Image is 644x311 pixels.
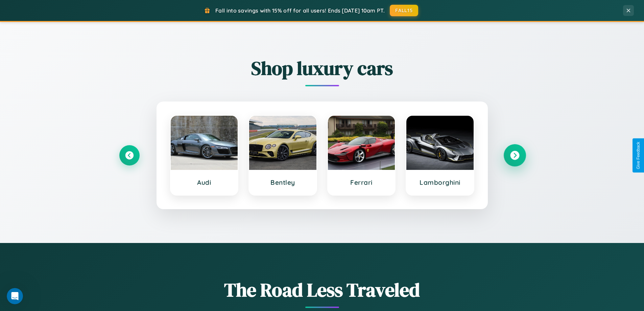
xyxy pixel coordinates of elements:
[119,55,525,81] h2: Shop luxury cars
[636,142,641,169] div: Give Feedback
[413,178,467,186] h3: Lamborghini
[390,5,418,16] button: FALL15
[7,288,23,304] iframe: Intercom live chat
[215,7,385,14] span: Fall into savings with 15% off for all users! Ends [DATE] 10am PT.
[177,178,231,186] h3: Audi
[256,178,310,186] h3: Bentley
[119,277,525,303] h1: The Road Less Traveled
[335,178,388,186] h3: Ferrari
